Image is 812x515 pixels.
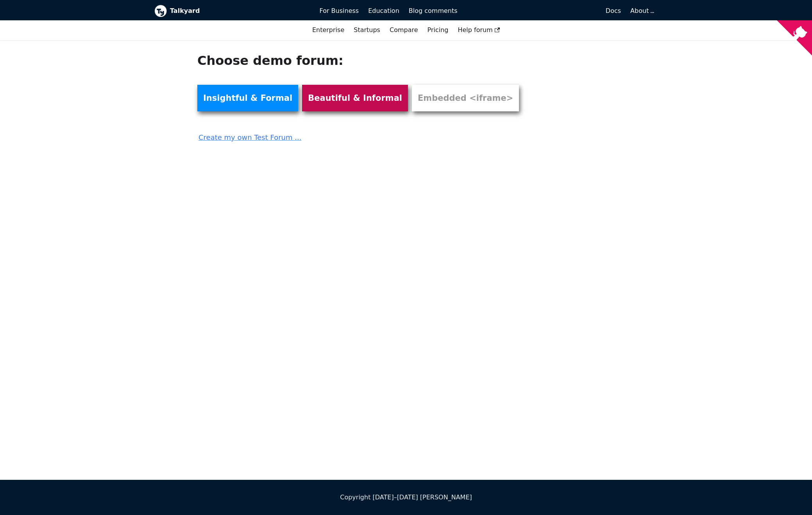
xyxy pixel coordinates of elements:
[368,7,399,14] span: Education
[462,4,626,18] a: Docs
[453,23,504,37] a: Help forum
[154,492,658,502] div: Copyright [DATE]–[DATE] [PERSON_NAME]
[315,4,364,18] a: For Business
[154,5,167,17] img: Talkyard logo
[412,85,519,111] a: Embedded <iframe>
[458,26,500,34] span: Help forum
[197,85,298,111] a: Insightful & Formal
[197,53,529,68] h1: Choose demo forum:
[170,6,309,16] b: Talkyard
[606,7,621,14] span: Docs
[363,4,404,18] a: Education
[423,23,453,37] a: Pricing
[349,23,385,37] a: Startups
[154,5,309,17] a: Talkyard logoTalkyard
[302,85,408,111] a: Beautiful & Informal
[630,7,653,14] a: About
[409,7,458,14] span: Blog comments
[404,4,462,18] a: Blog comments
[390,26,418,34] a: Compare
[197,126,529,143] a: Create my own Test Forum ...
[320,7,359,14] span: For Business
[308,23,349,37] a: Enterprise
